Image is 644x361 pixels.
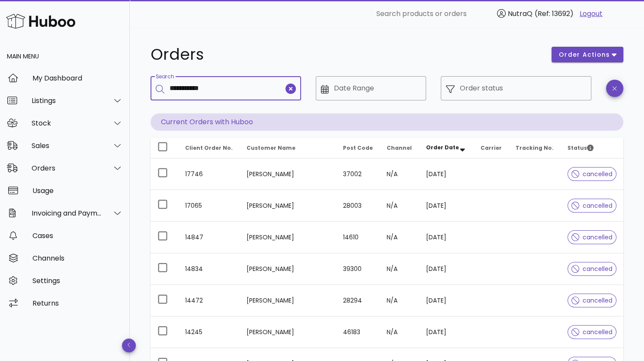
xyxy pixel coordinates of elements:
[508,9,532,19] span: NutraQ
[240,253,336,285] td: [PERSON_NAME]
[558,50,610,59] span: order actions
[178,158,240,190] td: 17746
[535,9,574,19] span: (Ref: 13692)
[419,253,473,285] td: [DATE]
[481,144,502,151] span: Carrier
[151,113,623,131] p: Current Orders with Huboo
[32,187,123,195] div: Usage
[571,266,612,272] span: cancelled
[156,74,174,80] label: Search
[571,234,612,240] span: cancelled
[343,144,373,151] span: Post Code
[178,316,240,348] td: 14245
[32,164,102,172] div: Orders
[571,171,612,177] span: cancelled
[247,144,295,151] span: Customer Name
[285,84,296,94] button: clear icon
[509,138,561,158] th: Tracking No.
[240,190,336,222] td: [PERSON_NAME]
[336,285,380,316] td: 28294
[419,138,473,158] th: Order Date: Sorted descending. Activate to remove sorting.
[419,316,473,348] td: [DATE]
[240,138,336,158] th: Customer Name
[336,222,380,253] td: 14610
[32,97,102,105] div: Listings
[571,203,612,209] span: cancelled
[380,190,419,222] td: N/A
[336,316,380,348] td: 46183
[380,253,419,285] td: N/A
[336,158,380,190] td: 37002
[380,316,419,348] td: N/A
[380,222,419,253] td: N/A
[185,144,233,151] span: Client Order No.
[32,74,123,82] div: My Dashboard
[6,12,75,30] img: Huboo Logo
[32,209,102,217] div: Invoicing and Payments
[336,253,380,285] td: 39300
[516,144,554,151] span: Tracking No.
[580,9,602,19] a: Logout
[151,47,541,62] h1: Orders
[178,253,240,285] td: 14834
[32,232,123,240] div: Cases
[571,329,612,335] span: cancelled
[380,138,419,158] th: Channel
[571,297,612,303] span: cancelled
[240,285,336,316] td: [PERSON_NAME]
[561,138,623,158] th: Status
[336,138,380,158] th: Post Code
[32,119,102,127] div: Stock
[240,158,336,190] td: [PERSON_NAME]
[426,144,458,151] span: Order Date
[380,158,419,190] td: N/A
[32,142,102,150] div: Sales
[380,285,419,316] td: N/A
[419,285,473,316] td: [DATE]
[178,285,240,316] td: 14472
[32,299,123,307] div: Returns
[178,138,240,158] th: Client Order No.
[336,190,380,222] td: 28003
[474,138,509,158] th: Carrier
[567,144,593,151] span: Status
[419,158,473,190] td: [DATE]
[178,222,240,253] td: 14847
[387,144,412,151] span: Channel
[240,316,336,348] td: [PERSON_NAME]
[551,47,623,62] button: order actions
[32,254,123,262] div: Channels
[419,190,473,222] td: [DATE]
[32,277,123,285] div: Settings
[419,222,473,253] td: [DATE]
[178,190,240,222] td: 17065
[240,222,336,253] td: [PERSON_NAME]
